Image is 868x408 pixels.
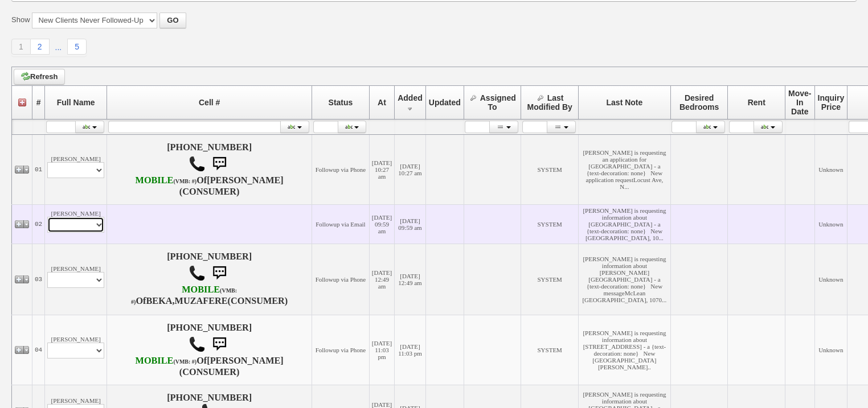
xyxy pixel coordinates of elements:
font: (VMB: #) [173,358,196,365]
span: Last Modified By [527,93,572,112]
td: SYSTEM [521,204,579,244]
img: call.png [189,265,206,282]
td: [PERSON_NAME] [45,315,107,385]
button: GO [159,13,186,28]
b: T-Mobile USA, Inc. [136,356,197,366]
td: [DATE] 11:03 pm [369,315,394,385]
span: Last Note [607,98,643,107]
b: T-Mobile USA, Inc. [131,285,237,306]
img: sms.png [208,153,231,175]
span: Full Name [57,98,95,107]
td: [PERSON_NAME] is requesting an application for [GEOGRAPHIC_DATA] - a {text-decoration: none} New ... [579,134,671,204]
td: SYSTEM [521,244,579,315]
td: Followup via Phone [312,134,370,204]
td: [DATE] 11:03 pm [395,315,426,385]
img: call.png [189,155,206,172]
span: Rent [748,98,765,107]
td: [PERSON_NAME] [45,134,107,204]
span: Assigned To [480,93,516,112]
span: Inquiry Price [818,93,845,112]
td: 03 [32,244,45,315]
img: sms.png [208,262,231,285]
td: [DATE] 12:49 am [369,244,394,315]
td: [DATE] 09:59 am [395,204,426,244]
span: Added [398,93,423,102]
span: At [378,98,386,107]
td: Followup via Phone [312,315,370,385]
h4: [PHONE_NUMBER] Of (CONSUMER) [109,142,309,197]
td: Unknown [814,315,847,385]
span: Updated [429,98,461,107]
a: 5 [67,39,87,55]
td: [DATE] 12:49 am [395,244,426,315]
a: 2 [31,39,50,55]
span: Cell # [199,98,220,107]
td: SYSTEM [521,315,579,385]
b: [PERSON_NAME] [207,356,284,366]
b: [PERSON_NAME] [207,175,284,186]
a: ... [50,40,68,55]
td: [PERSON_NAME] is requesting information about [GEOGRAPHIC_DATA] - a {text-decoration: none} New [... [579,204,671,244]
td: [DATE] 10:27 am [395,134,426,204]
td: Followup via Email [312,204,370,244]
td: [PERSON_NAME] is requesting information about [PERSON_NAME][GEOGRAPHIC_DATA] - a {text-decoration... [579,244,671,315]
font: (VMB: #) [173,178,196,184]
img: call.png [189,336,206,353]
td: Unknown [814,204,847,244]
td: 01 [32,134,45,204]
font: (VMB: #) [131,287,237,305]
td: [DATE] 10:27 am [369,134,394,204]
font: MOBILE [136,356,174,366]
td: Followup via Phone [312,244,370,315]
b: T-Mobile USA, Inc. [136,175,197,186]
label: Show [11,15,30,25]
td: Unknown [814,134,847,204]
td: SYSTEM [521,134,579,204]
td: 04 [32,315,45,385]
td: 02 [32,204,45,244]
td: [DATE] 09:59 am [369,204,394,244]
span: Desired Bedrooms [679,93,719,112]
font: MOBILE [136,175,174,186]
img: sms.png [208,333,231,356]
a: Refresh [14,69,65,85]
font: MOBILE [182,285,220,295]
b: BEKA,MUZAFERE [146,296,228,306]
a: 1 [11,39,31,55]
td: [PERSON_NAME] is requesting information about [STREET_ADDRESS] - a {text-decoration: none} New [G... [579,315,671,385]
h4: [PHONE_NUMBER] Of (CONSUMER) [109,323,309,377]
td: Unknown [814,244,847,315]
span: Status [329,98,353,107]
h4: [PHONE_NUMBER] Of (CONSUMER) [109,252,309,307]
span: Move-In Date [788,89,811,116]
td: [PERSON_NAME] [45,244,107,315]
td: [PERSON_NAME] [45,204,107,244]
th: # [32,85,45,119]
